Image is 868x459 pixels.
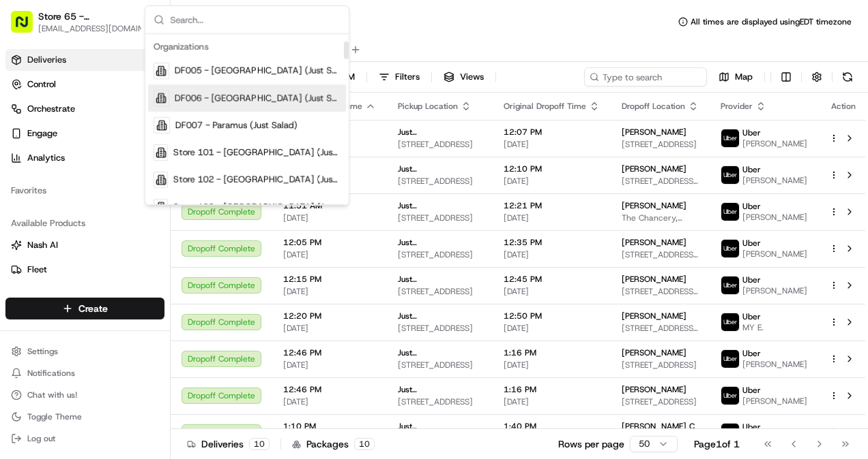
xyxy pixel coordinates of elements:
[622,200,686,211] span: [PERSON_NAME]
[622,274,686,285] span: [PERSON_NAME]
[398,384,482,395] span: Just [GEOGRAPHIC_DATA], [GEOGRAPHIC_DATA]
[742,138,807,149] span: [PERSON_NAME]
[742,175,807,186] span: [PERSON_NAME]
[721,387,739,405] img: uber-new-logo.jpeg
[742,201,761,212] span: Uber
[622,163,686,174] span: [PERSON_NAME]
[5,259,164,281] button: Fleet
[283,311,376,321] span: 12:20 PM
[622,347,686,358] span: [PERSON_NAME]
[742,238,761,249] span: Uber
[504,212,600,223] span: [DATE]
[398,396,482,407] span: [STREET_ADDRESS]
[504,286,600,297] span: [DATE]
[742,422,761,432] span: Uber
[398,200,482,211] span: Just [GEOGRAPHIC_DATA], [GEOGRAPHIC_DATA]
[283,212,376,223] span: [DATE]
[504,127,600,138] span: 12:07 PM
[622,101,685,112] span: Dropoff Location
[622,127,686,138] span: [PERSON_NAME]
[622,139,699,150] span: [STREET_ADDRESS]
[283,384,376,395] span: 12:46 PM
[27,78,56,91] span: Control
[622,286,699,297] span: [STREET_ADDRESS][PERSON_NAME]
[742,127,761,138] span: Uber
[78,302,108,315] span: Create
[5,49,164,71] a: Deliveries
[5,212,164,234] div: Available Products
[283,249,376,260] span: [DATE]
[5,98,164,120] button: Orchestrate
[5,342,164,361] button: Settings
[38,23,149,34] span: [EMAIL_ADDRESS][DOMAIN_NAME]
[5,385,164,405] button: Chat with us!
[504,274,600,285] span: 12:45 PM
[398,311,482,321] span: Just [GEOGRAPHIC_DATA], [GEOGRAPHIC_DATA]
[187,437,270,451] div: Deliveries
[742,285,807,296] span: [PERSON_NAME]
[504,384,600,395] span: 1:16 PM
[398,163,482,174] span: Just [GEOGRAPHIC_DATA], [GEOGRAPHIC_DATA]
[504,163,600,174] span: 12:10 PM
[38,10,134,23] span: Store 65 - [GEOGRAPHIC_DATA], [GEOGRAPHIC_DATA] (Just Salad)
[27,411,82,422] span: Toggle Theme
[721,240,739,257] img: uber-new-logo.jpeg
[504,396,600,407] span: [DATE]
[5,123,164,144] button: Engage
[173,146,341,159] span: Store 101 - [GEOGRAPHIC_DATA] (Just Salad)
[622,396,699,407] span: [STREET_ADDRESS]
[742,311,761,322] span: Uber
[742,274,761,285] span: Uber
[398,139,482,150] span: [STREET_ADDRESS]
[838,67,857,86] button: Refresh
[504,249,600,260] span: [DATE]
[622,212,699,223] span: The Chancery, [STREET_ADDRESS][PERSON_NAME]
[283,396,376,407] span: [DATE]
[504,360,600,370] span: [DATE]
[398,249,482,260] span: [STREET_ADDRESS]
[721,350,739,368] img: uber-new-logo.jpeg
[5,407,164,426] button: Toggle Theme
[373,67,426,86] button: Filters
[721,276,739,294] img: uber-new-logo.jpeg
[742,359,807,370] span: [PERSON_NAME]
[504,323,600,334] span: [DATE]
[742,348,761,359] span: Uber
[742,322,764,333] span: MY E.
[691,16,852,27] span: All times are displayed using EDT timezone
[437,67,490,86] button: Views
[398,421,482,432] span: Just [GEOGRAPHIC_DATA], [GEOGRAPHIC_DATA]
[283,323,376,334] span: [DATE]
[622,421,695,432] span: [PERSON_NAME] C
[5,429,164,448] button: Log out
[11,264,159,276] a: Fleet
[398,347,482,358] span: Just [GEOGRAPHIC_DATA], [GEOGRAPHIC_DATA]
[148,37,346,57] div: Organizations
[170,6,341,33] input: Search...
[398,127,482,138] span: Just [GEOGRAPHIC_DATA], [GEOGRAPHIC_DATA]
[742,249,807,259] span: [PERSON_NAME]
[504,200,600,211] span: 12:21 PM
[558,437,624,451] p: Rows per page
[721,166,739,184] img: uber-new-logo.jpeg
[27,390,77,400] span: Chat with us!
[735,71,753,83] span: Map
[5,5,141,38] button: Store 65 - [GEOGRAPHIC_DATA], [GEOGRAPHIC_DATA] (Just Salad)[EMAIL_ADDRESS][DOMAIN_NAME]
[712,67,759,86] button: Map
[721,424,739,441] img: uber-new-logo.jpeg
[504,421,600,432] span: 1:40 PM
[27,346,58,357] span: Settings
[504,139,600,150] span: [DATE]
[283,286,376,297] span: [DATE]
[283,274,376,285] span: 12:15 PM
[27,239,58,251] span: Nash AI
[27,152,65,164] span: Analytics
[145,34,349,205] div: Suggestions
[5,364,164,383] button: Notifications
[398,360,482,370] span: [STREET_ADDRESS]
[504,347,600,358] span: 1:16 PM
[622,360,699,370] span: [STREET_ADDRESS]
[27,103,75,115] span: Orchestrate
[5,234,164,256] button: Nash AI
[398,323,482,334] span: [STREET_ADDRESS]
